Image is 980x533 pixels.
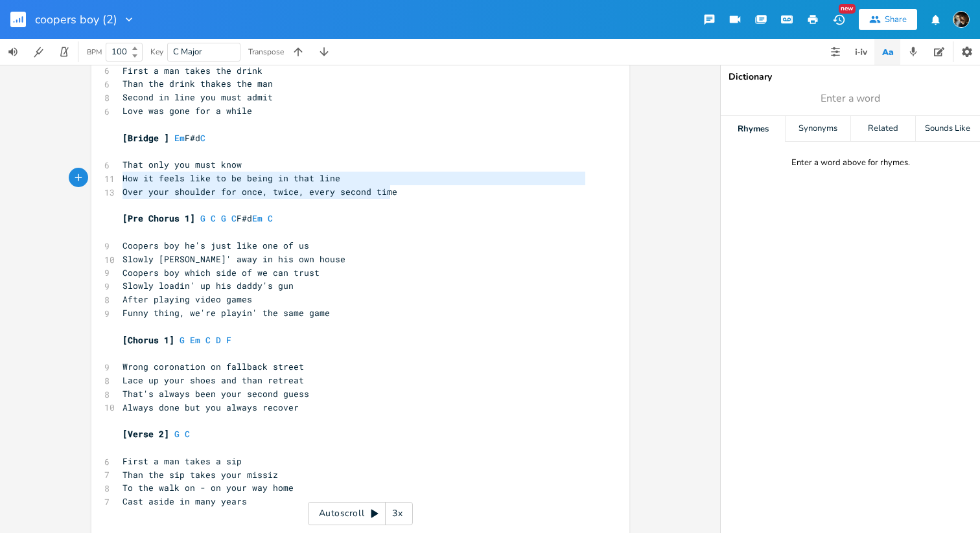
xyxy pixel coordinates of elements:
span: Than the sip takes your missiz [122,469,278,481]
div: Key [150,48,163,56]
div: BPM [87,49,102,56]
span: After playing video games [122,293,252,305]
span: G [174,428,180,440]
span: C [268,212,273,224]
span: Lace up your shoes and than retreat [122,374,304,386]
span: Slowly loadin' up his daddy's gun [122,280,294,291]
span: First a man takes the drink [122,65,262,76]
span: coopers boy (2) [35,14,117,25]
div: Synonyms [786,116,850,142]
span: C [205,334,211,346]
span: Funny thing, we're playin' the same game [122,307,330,319]
div: Transpose [248,48,284,56]
button: Share [859,9,917,30]
span: F [226,334,231,346]
span: G [180,334,185,346]
div: Enter a word above for rhymes. [791,157,910,168]
div: Share [885,14,907,25]
span: Enter a word [821,91,880,106]
div: Rhymes [721,116,785,142]
button: New [826,8,852,31]
span: Second in line you must admit [122,91,273,103]
span: [Chorus 1] [122,334,174,346]
span: F#d [122,212,273,224]
span: G [200,212,205,224]
div: Related [851,116,915,142]
span: [Bridge ] [122,132,169,144]
span: Over your shoulder for once, twice, every second time [122,186,397,198]
div: Dictionary [729,73,972,82]
span: Slowly [PERSON_NAME]' away in his own house [122,253,345,265]
span: [Verse 2] [122,428,169,440]
img: George [953,11,970,28]
span: Wrong coronation on fallback street [122,361,304,372]
span: Than the drink thakes the man [122,78,273,89]
span: C Major [173,46,202,58]
span: G [221,212,226,224]
span: That only you must know [122,159,242,170]
span: [Pre Chorus 1] [122,212,195,224]
span: F#d [122,132,211,144]
span: Coopers boy he's just like one of us [122,240,309,251]
div: Sounds Like [916,116,980,142]
span: C [185,428,190,440]
span: That's always been your second guess [122,388,309,400]
span: C [211,212,216,224]
div: Autoscroll [308,502,413,525]
span: To the walk on - on your way home [122,482,294,493]
div: 3x [386,502,409,525]
span: Coopers boy which side of we can trust [122,267,320,278]
span: Em [252,212,262,224]
div: New [839,4,856,14]
span: How it feels like to be being in that line [122,172,340,184]
span: Cast aside in many years [122,495,247,507]
span: Always done but you always recover [122,402,299,413]
span: Em [174,132,185,144]
span: Love was gone for a while [122,105,252,117]
span: C [231,212,237,224]
span: Em [190,334,200,346]
span: C [200,132,205,144]
span: First a man takes a sip [122,455,242,467]
span: D [216,334,221,346]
